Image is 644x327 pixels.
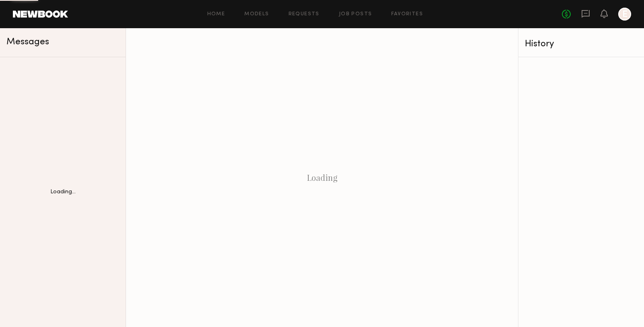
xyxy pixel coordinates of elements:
a: E [618,8,631,21]
div: Loading [126,28,518,327]
a: Requests [289,12,320,17]
div: History [525,39,638,49]
a: Favorites [391,12,423,17]
div: Loading... [50,189,76,195]
a: Home [207,12,225,17]
a: Job Posts [339,12,372,17]
span: Messages [6,37,49,47]
a: Models [244,12,269,17]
